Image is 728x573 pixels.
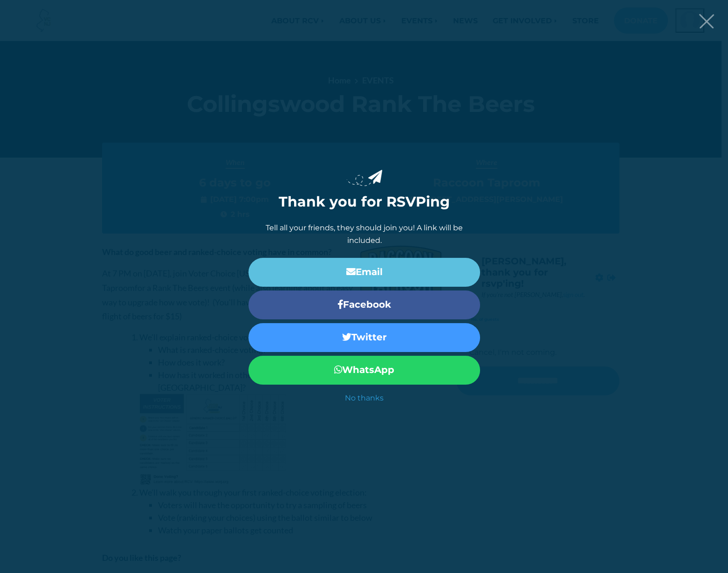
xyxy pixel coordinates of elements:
[248,392,480,403] a: No thanks
[248,356,480,385] a: WhatsApp
[248,323,480,352] a: Twitter
[248,193,480,210] h1: Thank you for RSVPing
[699,14,714,28] button: Close
[248,221,480,247] p: Tell all your friends, they should join you! A link will be included.
[248,258,480,287] a: Email
[248,290,480,319] a: Facebook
